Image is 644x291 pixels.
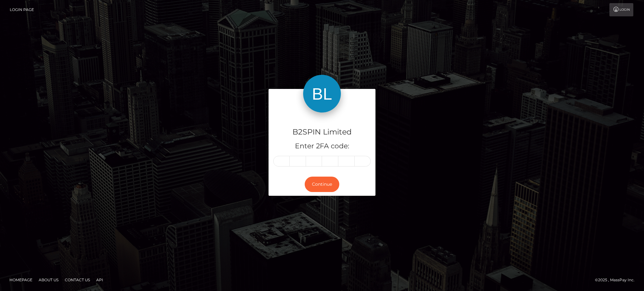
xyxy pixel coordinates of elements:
[609,3,633,16] a: Login
[273,127,371,138] h4: B2SPIN Limited
[7,275,35,285] a: Homepage
[273,141,371,151] h5: Enter 2FA code:
[10,3,34,16] a: Login Page
[36,275,61,285] a: About Us
[303,75,341,113] img: B2SPIN Limited
[595,277,639,283] div: © 2025 , MassPay Inc.
[94,275,106,285] a: API
[305,177,339,192] button: Continue
[62,275,92,285] a: Contact Us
